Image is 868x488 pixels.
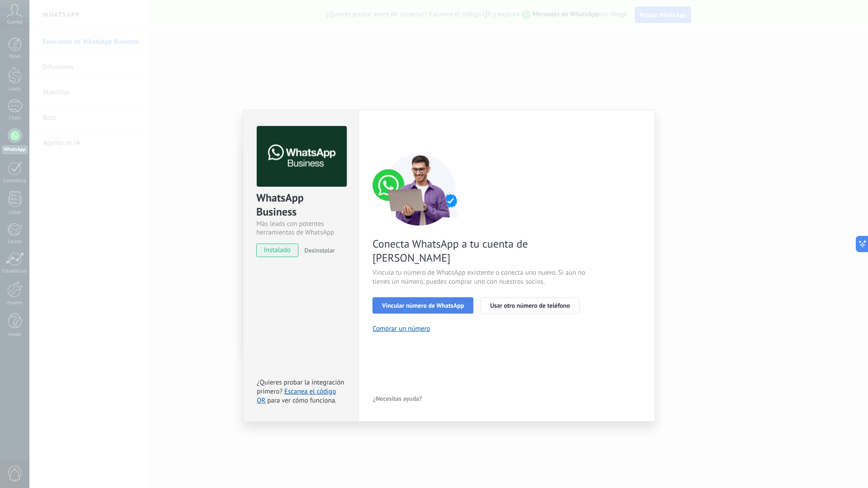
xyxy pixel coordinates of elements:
[301,244,335,257] button: Desinstalar
[257,387,336,405] a: Escanea el código QR
[373,297,473,314] button: Vincular número de WhatsApp
[373,392,423,405] button: ¿Necesitas ayuda?
[256,191,345,220] div: WhatsApp Business
[257,378,344,396] span: ¿Quieres probar la integración primero?
[373,395,422,402] span: ¿Necesitas ayuda?
[257,126,347,187] img: logo_main.png
[373,153,467,225] img: connect number
[373,324,430,333] button: Comprar un número
[256,220,345,237] div: Más leads con potentes herramientas de WhatsApp
[490,302,570,309] span: Usar otro número de teléfono
[373,268,588,286] span: Vincula tu número de WhatsApp existente o conecta uno nuevo. Si aún no tienes un número, puedes c...
[382,302,464,309] span: Vincular número de WhatsApp
[373,237,588,265] span: Conecta WhatsApp a tu cuenta de [PERSON_NAME]
[481,297,579,314] button: Usar otro número de teléfono
[257,244,298,257] span: instalado
[304,246,335,254] span: Desinstalar
[267,396,336,405] span: para ver cómo funciona.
